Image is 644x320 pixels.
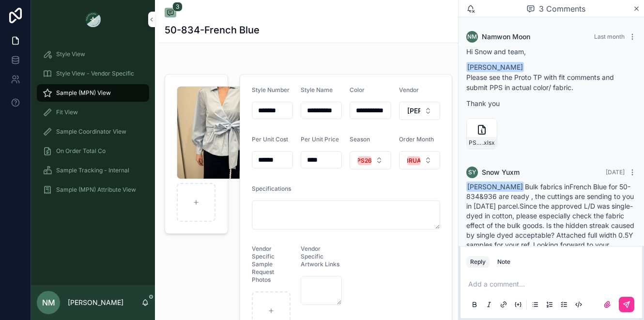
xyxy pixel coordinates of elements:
[56,147,106,155] span: On Order Total Co
[399,151,440,169] button: Select Button
[301,245,339,268] span: Vendor Specific Artwork Links
[482,139,495,147] span: .xlsx
[56,108,78,116] span: Fit View
[407,106,420,116] span: [PERSON_NAME]
[466,62,524,72] span: [PERSON_NAME]
[56,89,111,97] span: Sample (MPN) View
[37,181,149,198] a: Sample (MPN) Attribute View
[56,186,136,194] span: Sample (MPN) Attribute View
[466,183,634,259] span: Bulk fabrics inFrench Blue for 50-834&936 are ready , the cuttings are sending to you in [DATE] p...
[466,256,490,268] button: Reply
[56,50,85,58] span: Style View
[68,298,123,307] p: [PERSON_NAME]
[85,12,101,27] img: App logo
[399,136,434,143] span: Order Month
[482,168,520,177] span: Snow Yuxm
[56,167,129,174] span: Sample Tracking - Internal
[301,136,339,143] span: Per Unit Price
[165,8,176,19] button: 3
[37,162,149,179] a: Sample Tracking - Internal
[466,46,636,57] p: Hi Snow and team,
[252,136,288,143] span: Per Unit Cost
[37,46,149,63] a: Style View
[350,86,365,93] span: Color
[37,65,149,82] a: Style View - Vendor Specific
[606,168,625,176] span: [DATE]
[466,72,636,92] p: Please see the Proto TP with fit comments and submit PPS in actual color/ fabric.
[252,86,290,93] span: Style Number
[466,182,524,192] span: [PERSON_NAME]
[497,258,510,266] div: Note
[252,185,291,192] span: Specifications
[594,33,625,40] span: Last month
[493,256,514,268] button: Note
[301,86,333,93] span: Style Name
[252,245,275,283] span: Vendor Specific Sample Request Photos
[37,142,149,160] a: On Order Total Co
[398,156,429,165] div: FEBRUARY
[469,139,482,147] span: PS25-50-834-BEA-TOP_VW_Proto_[DATE]
[357,156,372,165] div: PS26
[42,297,55,308] span: NM
[165,23,260,37] h1: 50-834-French Blue
[539,3,585,15] span: 3 Comments
[399,86,419,93] span: Vendor
[37,123,149,140] a: Sample Coordinator View
[37,104,149,121] a: Fit View
[350,151,391,169] button: Select Button
[350,136,370,143] span: Season
[31,39,155,211] div: scrollable content
[37,84,149,102] a: Sample (MPN) View
[467,33,477,41] span: NM
[466,98,636,108] p: Thank you
[56,70,134,77] span: Style View - Vendor Specific
[468,168,476,176] span: SY
[399,102,440,120] button: Select Button
[482,32,530,42] span: Namwon Moon
[172,2,183,12] span: 3
[56,128,126,136] span: Sample Coordinator View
